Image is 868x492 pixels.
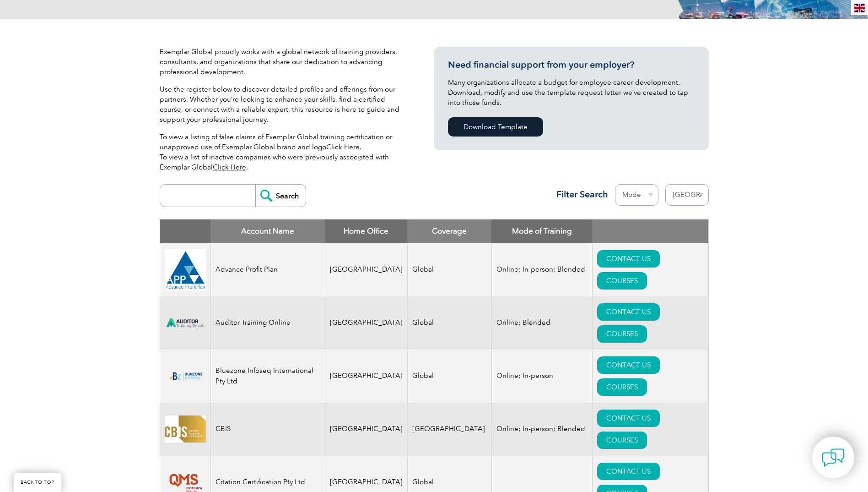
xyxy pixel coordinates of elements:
a: Click Here [326,143,360,151]
th: Mode of Training: activate to sort column ascending [491,219,592,243]
p: To view a listing of false claims of Exemplar Global training certification or unapproved use of ... [160,132,407,172]
p: Many organizations allocate a budget for employee career development. Download, modify and use th... [448,77,695,108]
a: CONTACT US [597,250,660,268]
td: [GEOGRAPHIC_DATA] [325,350,407,403]
img: contact-chat.png [822,446,845,469]
img: en [854,4,865,12]
a: CONTACT US [597,410,660,427]
td: CBIS [210,403,325,456]
a: COURSES [597,378,647,396]
td: Advance Profit Plan [210,243,325,296]
td: Global [407,243,491,296]
a: COURSES [597,325,647,343]
p: Exemplar Global proudly works with a global network of training providers, consultants, and organ... [160,47,407,77]
td: [GEOGRAPHIC_DATA] [325,403,407,456]
td: Online; Blended [491,296,592,350]
a: COURSES [597,272,647,290]
a: COURSES [597,432,647,449]
img: d024547b-a6e0-e911-a812-000d3a795b83-logo.png [165,312,206,333]
th: Account Name: activate to sort column descending [210,219,325,243]
a: CONTACT US [597,303,660,321]
td: [GEOGRAPHIC_DATA] [407,403,491,456]
td: [GEOGRAPHIC_DATA] [325,296,407,350]
th: Home Office: activate to sort column ascending [325,219,407,243]
td: Bluezone Infoseq International Pty Ltd [210,350,325,403]
td: Auditor Training Online [210,296,325,350]
h3: Filter Search [551,189,608,200]
img: bf5d7865-000f-ed11-b83d-00224814fd52-logo.png [165,369,206,383]
td: Online; In-person [491,350,592,403]
h3: Need financial support from your employer? [448,59,695,71]
a: CONTACT US [597,356,660,374]
input: Search [255,185,306,207]
td: Online; In-person; Blended [491,243,592,296]
img: 07dbdeaf-5408-eb11-a813-000d3ae11abd-logo.jpg [165,415,206,443]
img: cd2924ac-d9bc-ea11-a814-000d3a79823d-logo.jpg [165,249,206,290]
th: : activate to sort column ascending [592,219,708,243]
td: Online; In-person; Blended [491,403,592,456]
th: Coverage: activate to sort column ascending [407,219,491,243]
a: BACK TO TOP [14,473,61,492]
p: Use the register below to discover detailed profiles and offerings from our partners. Whether you... [160,84,407,125]
td: Global [407,350,491,403]
a: Download Template [448,117,543,137]
td: Global [407,296,491,350]
a: CONTACT US [597,463,660,480]
a: Click Here [213,163,246,171]
td: [GEOGRAPHIC_DATA] [325,243,407,296]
